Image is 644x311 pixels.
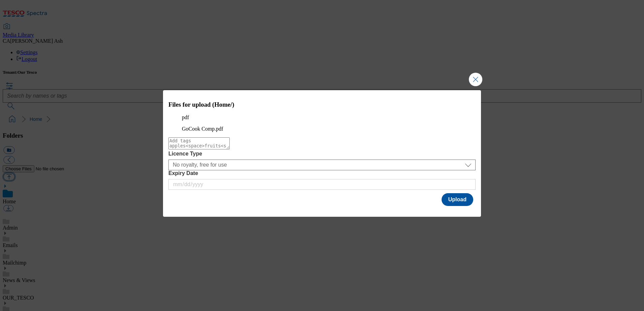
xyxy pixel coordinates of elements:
h3: Files for upload (Home/) [168,101,476,108]
label: Licence Type [168,151,476,157]
figcaption: GoCook Comp.pdf [182,126,462,132]
button: Upload [442,193,473,206]
p: pdf [182,114,462,120]
button: Close Modal [469,73,482,86]
div: Modal [163,90,481,217]
label: Expiry Date [168,170,476,176]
